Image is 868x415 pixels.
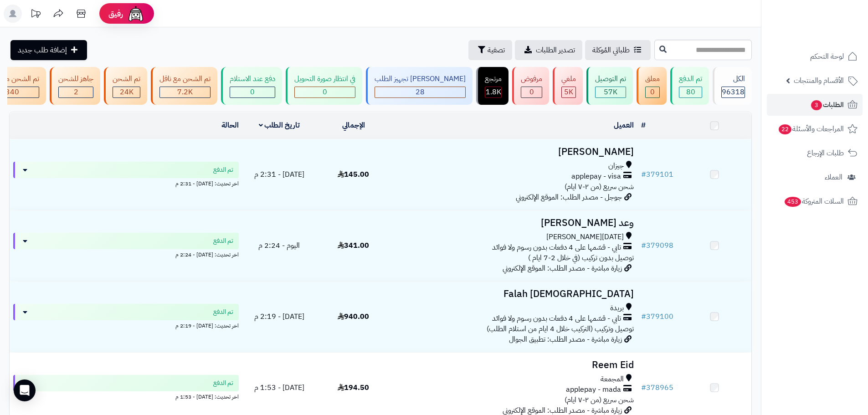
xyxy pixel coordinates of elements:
span: شحن سريع (من ٢-٧ ايام) [565,181,634,192]
span: 2 [74,87,78,97]
span: إضافة طلب جديد [18,45,67,56]
span: # [641,311,646,322]
a: الإجمالي [342,120,365,131]
span: الطلبات [810,98,844,111]
a: دفع عند الاستلام 0 [219,67,284,105]
span: 96318 [722,87,745,97]
div: تم التوصيل [595,74,626,84]
a: تاريخ الطلب [259,120,300,131]
span: الأقسام والمنتجات [794,74,844,87]
span: تم الدفع [213,379,233,388]
span: توصيل وتركيب (التركيب خلال 4 ايام من استلام الطلب) [487,323,634,334]
span: تابي - قسّمها على 4 دفعات بدون رسوم ولا فوائد [492,242,621,253]
a: العميل [614,120,634,131]
span: 3 [811,100,822,110]
span: # [641,169,646,180]
div: مرتجع [485,74,502,84]
a: معلق 0 [635,67,668,105]
img: ai-face.png [127,5,145,23]
div: 24018 [113,87,140,97]
div: تم الدفع [679,74,702,84]
div: اخر تحديث: [DATE] - 1:53 م [13,391,239,401]
span: 57K [604,87,617,97]
div: الكل [721,74,745,84]
div: في انتظار صورة التحويل [294,74,355,84]
span: المراجعات والأسئلة [778,123,844,135]
span: [DATE] - 2:31 م [254,169,304,180]
a: طلباتي المُوكلة [585,40,651,60]
a: مرفوض 0 [510,67,551,105]
a: الطلبات3 [767,94,863,116]
span: # [641,382,646,393]
span: جيزان [608,161,624,171]
a: الحالة [221,120,239,131]
div: تم الشحن [113,74,140,84]
span: 341.00 [338,240,369,251]
span: 7.2K [177,87,193,97]
div: مرفوض [521,74,542,84]
span: زيارة مباشرة - مصدر الطلب: تطبيق الجوال [509,334,622,345]
div: 0 [521,87,542,97]
div: 4997 [562,87,575,97]
span: اليوم - 2:24 م [258,240,300,251]
span: 453 [785,197,801,207]
a: #379101 [641,169,673,180]
span: [DATE] - 1:53 م [254,382,304,393]
span: 0 [529,87,534,97]
a: إضافة طلب جديد [10,40,87,60]
a: العملاء [767,166,863,188]
a: الكل96318 [711,67,754,105]
div: 28 [375,87,465,97]
a: #378965 [641,382,673,393]
div: 2 [59,87,93,97]
span: تصفية [488,45,505,56]
div: تم الشحن مع ناقل [159,74,211,84]
span: 1.8K [486,87,501,97]
span: تصدير الطلبات [536,45,575,56]
span: بريدة [610,303,624,313]
span: تم الدفع [213,236,233,246]
span: تم الدفع [213,165,233,174]
a: في انتظار صورة التحويل 0 [284,67,364,105]
span: 0 [650,87,655,97]
a: المراجعات والأسئلة22 [767,118,863,140]
div: معلق [645,74,660,84]
div: 0 [295,87,355,97]
a: #379100 [641,311,673,322]
button: تصفية [468,40,512,60]
div: 80 [679,87,702,97]
div: اخر تحديث: [DATE] - 2:24 م [13,249,239,259]
span: # [641,240,646,251]
span: السلات المتروكة [784,195,844,208]
span: 145.00 [338,169,369,180]
div: 56970 [596,87,626,97]
span: تابي - قسّمها على 4 دفعات بدون رسوم ولا فوائد [492,313,621,324]
a: تصدير الطلبات [515,40,582,60]
span: [DATE][PERSON_NAME] [546,232,624,242]
a: تم الشحن 24K [102,67,149,105]
span: 5K [564,87,573,97]
div: جاهز للشحن [58,74,93,84]
span: 80 [686,87,695,97]
h3: Reem Eid [394,360,634,370]
h3: [DEMOGRAPHIC_DATA] Falah [394,289,634,299]
span: applepay - mada [566,384,621,395]
span: شحن سريع (من ٢-٧ ايام) [565,395,634,405]
span: المجمعة [601,374,624,384]
a: لوحة التحكم [767,46,863,67]
a: تم الدفع 80 [668,67,711,105]
a: تحديثات المنصة [24,5,47,25]
span: توصيل بدون تركيب (في خلال 2-7 ايام ) [528,252,634,263]
a: #379098 [641,240,673,251]
span: رفيق [108,8,123,19]
div: اخر تحديث: [DATE] - 2:31 م [13,178,239,188]
a: تم الشحن مع ناقل 7.2K [149,67,219,105]
div: 1838 [485,87,501,97]
div: اخر تحديث: [DATE] - 2:19 م [13,320,239,330]
span: 0 [323,87,327,97]
span: زيارة مباشرة - مصدر الطلب: الموقع الإلكتروني [503,263,622,274]
div: [PERSON_NAME] تجهيز الطلب [375,74,466,84]
span: [DATE] - 2:19 م [254,311,304,322]
span: 28 [416,87,425,97]
span: 940.00 [338,311,369,322]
